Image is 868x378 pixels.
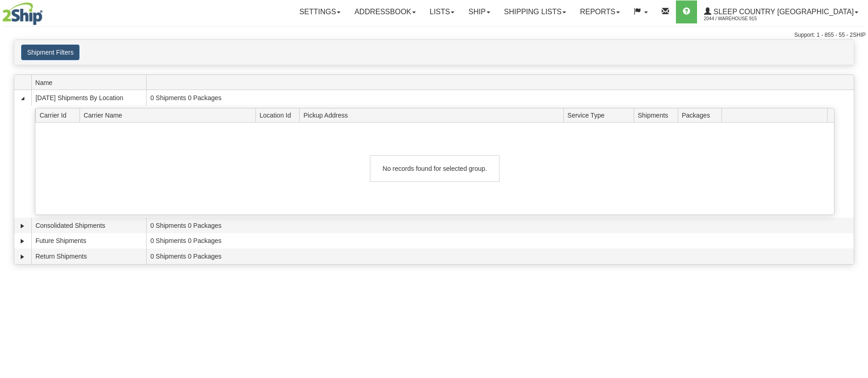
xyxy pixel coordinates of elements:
[497,0,573,23] a: Shipping lists
[146,248,854,264] td: 0 Shipments 0 Packages
[423,0,461,23] a: Lists
[847,142,867,236] iframe: chat widget
[567,108,634,122] span: Service Type
[370,155,499,182] div: No records found for selected group.
[292,0,347,23] a: Settings
[31,90,146,106] td: [DATE] Shipments By Location
[21,45,79,60] button: Shipment Filters
[40,108,79,122] span: Carrier Id
[35,75,146,90] span: Name
[84,108,255,122] span: Carrier Name
[18,94,27,103] a: Collapse
[18,252,27,261] a: Expand
[461,0,497,23] a: Ship
[303,108,563,122] span: Pickup Address
[2,2,43,25] img: logo2044.jpg
[2,31,866,39] div: Support: 1 - 855 - 55 - 2SHIP
[146,218,854,233] td: 0 Shipments 0 Packages
[260,108,300,122] span: Location Id
[704,14,773,23] span: 2044 / Warehouse 915
[573,0,627,23] a: Reports
[697,0,865,23] a: Sleep Country [GEOGRAPHIC_DATA] 2044 / Warehouse 915
[347,0,423,23] a: Addressbook
[146,233,854,249] td: 0 Shipments 0 Packages
[18,237,27,246] a: Expand
[711,8,854,16] span: Sleep Country [GEOGRAPHIC_DATA]
[31,233,146,249] td: Future Shipments
[146,90,854,106] td: 0 Shipments 0 Packages
[682,108,722,122] span: Packages
[31,218,146,233] td: Consolidated Shipments
[18,221,27,231] a: Expand
[31,248,146,264] td: Return Shipments
[638,108,678,122] span: Shipments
